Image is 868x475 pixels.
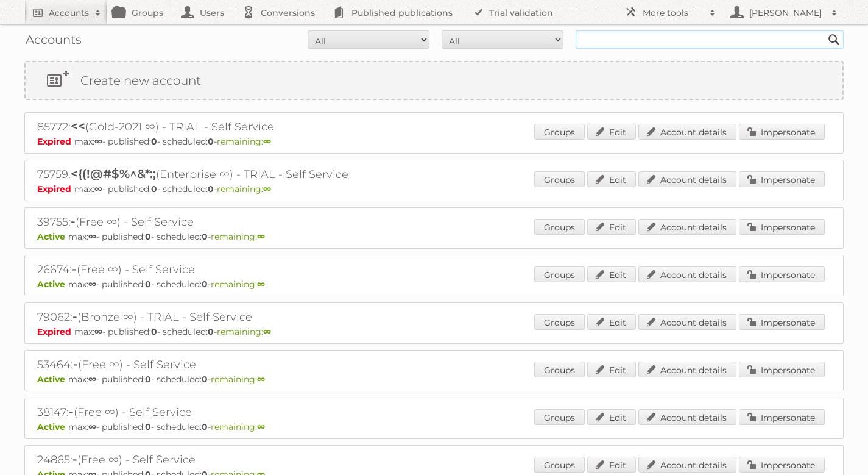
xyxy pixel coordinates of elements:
[94,136,102,147] strong: ∞
[37,357,464,373] h2: 53464: (Free ∞) - Self Service
[587,219,636,235] a: Edit
[534,457,585,473] a: Groups
[534,314,585,330] a: Groups
[739,266,825,282] a: Impersonate
[534,409,585,425] a: Groups
[587,266,636,282] a: Edit
[638,314,736,330] a: Account details
[37,262,464,277] h2: 26674: (Free ∞) - Self Service
[587,314,636,330] a: Edit
[534,124,585,140] a: Groups
[71,119,85,134] span: <<
[145,374,151,385] strong: 0
[638,362,736,377] a: Account details
[208,184,214,195] strong: 0
[37,309,464,325] h2: 79062: (Bronze ∞) - TRIAL - Self Service
[257,279,265,290] strong: ∞
[94,326,102,337] strong: ∞
[88,279,96,290] strong: ∞
[211,231,265,242] span: remaining:
[534,219,585,235] a: Groups
[94,184,102,195] strong: ∞
[263,136,271,147] strong: ∞
[202,279,208,290] strong: 0
[202,374,208,385] strong: 0
[37,279,831,290] p: max: - published: - scheduled: -
[825,30,843,49] input: Search
[145,421,151,432] strong: 0
[638,457,736,473] a: Account details
[49,7,89,19] h2: Accounts
[37,452,464,468] h2: 24865: (Free ∞) - Self Service
[26,62,842,99] a: Create new account
[739,171,825,187] a: Impersonate
[739,219,825,235] a: Impersonate
[145,279,151,290] strong: 0
[37,279,68,290] span: Active
[587,171,636,187] a: Edit
[739,124,825,140] a: Impersonate
[37,326,831,337] p: max: - published: - scheduled: -
[739,362,825,377] a: Impersonate
[739,457,825,473] a: Impersonate
[37,214,464,230] h2: 39755: (Free ∞) - Self Service
[37,374,68,385] span: Active
[257,231,265,242] strong: ∞
[71,214,76,229] span: -
[37,421,831,432] p: max: - published: - scheduled: -
[638,124,736,140] a: Account details
[71,166,156,181] span: <{(!@#$%^&*:;
[145,231,151,242] strong: 0
[37,404,464,420] h2: 38147: (Free ∞) - Self Service
[72,262,77,276] span: -
[217,326,271,337] span: remaining:
[257,374,265,385] strong: ∞
[72,309,77,324] span: -
[587,124,636,140] a: Edit
[263,184,271,195] strong: ∞
[69,404,74,419] span: -
[37,231,68,242] span: Active
[202,231,208,242] strong: 0
[257,421,265,432] strong: ∞
[208,136,214,147] strong: 0
[88,231,96,242] strong: ∞
[217,136,271,147] span: remaining:
[37,231,831,242] p: max: - published: - scheduled: -
[151,184,157,195] strong: 0
[263,326,271,337] strong: ∞
[739,409,825,425] a: Impersonate
[37,184,74,195] span: Expired
[638,409,736,425] a: Account details
[37,166,464,182] h2: 75759: (Enterprise ∞) - TRIAL - Self Service
[37,184,831,195] p: max: - published: - scheduled: -
[37,136,74,147] span: Expired
[37,119,464,135] h2: 85772: (Gold-2021 ∞) - TRIAL - Self Service
[88,374,96,385] strong: ∞
[638,171,736,187] a: Account details
[88,421,96,432] strong: ∞
[208,326,214,337] strong: 0
[587,362,636,377] a: Edit
[151,326,157,337] strong: 0
[211,374,265,385] span: remaining:
[202,421,208,432] strong: 0
[739,314,825,330] a: Impersonate
[534,171,585,187] a: Groups
[72,452,77,466] span: -
[217,184,271,195] span: remaining:
[534,362,585,377] a: Groups
[211,421,265,432] span: remaining:
[643,7,704,19] h2: More tools
[534,266,585,282] a: Groups
[37,374,831,385] p: max: - published: - scheduled: -
[151,136,157,147] strong: 0
[587,409,636,425] a: Edit
[746,7,825,19] h2: [PERSON_NAME]
[37,136,831,147] p: max: - published: - scheduled: -
[211,279,265,290] span: remaining:
[37,326,74,337] span: Expired
[587,457,636,473] a: Edit
[638,266,736,282] a: Account details
[73,357,78,371] span: -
